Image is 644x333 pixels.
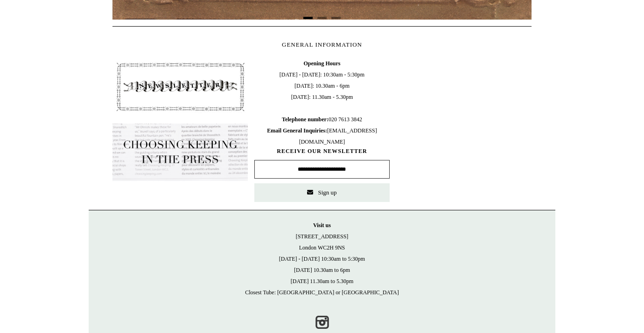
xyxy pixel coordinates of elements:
button: Page 3 [331,17,341,19]
span: GENERAL INFORMATION [282,41,362,48]
span: [EMAIL_ADDRESS][DOMAIN_NAME] [267,127,377,145]
button: Page 2 [317,17,327,19]
a: Instagram [312,312,332,333]
span: [DATE] - [DATE]: 10:30am - 5:30pm [DATE]: 10.30am - 6pm [DATE]: 11.30am - 5.30pm 020 7613 3842 [254,58,390,147]
button: Sign up [254,183,390,202]
b: Opening Hours [303,60,340,67]
strong: Visit us [313,222,331,229]
b: Telephone number [282,116,329,123]
span: Sign up [318,189,336,196]
iframe: google_map [396,58,532,198]
img: pf-4db91bb9--1305-Newsletter-Button_1200x.jpg [112,58,248,116]
img: pf-635a2b01-aa89-4342-bbcd-4371b60f588c--In-the-press-Button_1200x.jpg [112,124,248,181]
span: RECEIVE OUR NEWSLETTER [254,147,390,155]
b: Email General Inquiries: [267,127,327,134]
b: : [327,116,329,123]
button: Page 1 [303,17,313,19]
p: [STREET_ADDRESS] London WC2H 9NS [DATE] - [DATE] 10:30am to 5:30pm [DATE] 10.30am to 6pm [DATE] 1... [98,220,546,298]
